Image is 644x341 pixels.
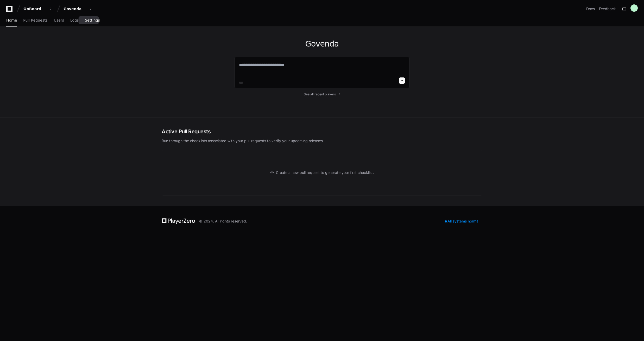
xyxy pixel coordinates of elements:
h2: Active Pull Requests [162,128,482,135]
button: Feedback [599,6,616,11]
div: Govenda [64,6,86,11]
p: Run through the checklists associated with your pull requests to verify your upcoming releases. [162,138,482,143]
span: Create a new pull request to generate your first checklist. [276,170,374,175]
span: See all recent players [304,92,336,96]
span: Users [54,19,64,22]
button: OnBoard [21,4,55,14]
a: Docs [586,6,595,11]
a: Home [6,15,17,27]
span: Logs [70,19,79,22]
a: Users [54,15,64,27]
span: Home [6,19,17,22]
div: All systems normal [442,218,482,225]
button: Govenda [61,4,95,14]
div: OnBoard [23,6,46,11]
span: Settings [85,19,100,22]
h1: Govenda [235,39,409,49]
a: Pull Requests [23,15,47,27]
a: Settings [85,15,100,27]
a: See all recent players [235,92,409,96]
div: © 2024. All rights reserved. [199,219,247,224]
span: Pull Requests [23,19,47,22]
a: Logs [70,15,79,27]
